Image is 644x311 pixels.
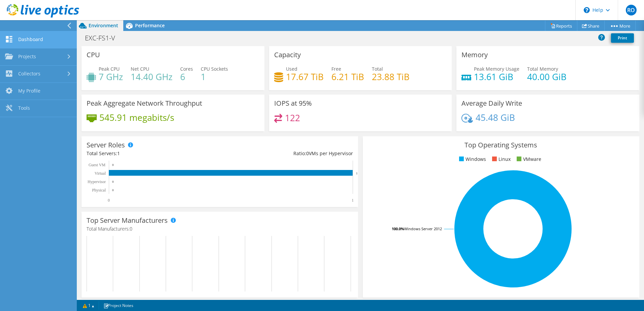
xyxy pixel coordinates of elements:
li: VMware [515,155,541,163]
text: Virtual [95,171,106,176]
span: Performance [135,22,165,29]
h4: 122 [285,114,300,122]
text: 0 [112,188,114,192]
span: 0 [306,150,309,157]
h3: Memory [461,51,488,59]
h3: Server Roles [87,141,125,149]
div: Total Servers: [87,150,220,157]
svg: \n [584,7,590,13]
a: Reports [545,21,577,31]
h3: Average Daily Write [461,100,522,107]
span: 0 [130,226,132,232]
tspan: Windows Server 2012 [404,226,442,231]
h4: 1 [201,73,228,80]
h4: Total Manufacturers: [87,225,353,233]
text: 1 [356,172,358,175]
li: Linux [490,155,511,163]
span: Total [372,66,383,72]
span: Total Memory [527,66,558,72]
text: Guest VM [89,163,105,167]
h4: 13.61 GiB [474,73,519,80]
text: Physical [92,188,106,193]
text: 0 [112,163,114,167]
h4: 17.67 TiB [286,73,324,80]
text: 0 [108,198,110,203]
tspan: 100.0% [392,226,404,231]
h4: 45.48 GiB [476,114,515,121]
span: RO [626,5,637,15]
h4: 7 GHz [99,73,123,80]
h4: 6.21 TiB [331,73,364,80]
a: More [604,21,636,31]
text: 1 [352,198,354,203]
span: Used [286,66,297,72]
h1: EXC-FS1-V [82,34,126,42]
span: Environment [89,22,118,29]
text: 0 [112,180,114,183]
span: Peak Memory Usage [474,66,519,72]
h4: 545.91 megabits/s [99,114,174,121]
a: Share [577,21,605,31]
span: 1 [117,150,120,157]
h4: 23.88 TiB [372,73,410,80]
h3: Top Operating Systems [368,141,634,149]
li: Windows [457,155,486,163]
span: Free [331,66,341,72]
span: Net CPU [131,66,149,72]
a: Project Notes [99,301,138,310]
text: Hypervisor [88,179,106,184]
a: 1 [78,301,99,310]
a: Print [611,33,634,43]
h4: 40.00 GiB [527,73,567,80]
h3: Capacity [274,51,301,59]
h4: 6 [180,73,193,80]
h3: CPU [87,51,100,59]
h4: 14.40 GHz [131,73,172,80]
span: Cores [180,66,193,72]
h3: Peak Aggregate Network Throughput [87,100,202,107]
span: CPU Sockets [201,66,228,72]
h3: IOPS at 95% [274,100,312,107]
h3: Top Server Manufacturers [87,217,168,224]
div: Ratio: VMs per Hypervisor [220,150,353,157]
span: Peak CPU [99,66,120,72]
